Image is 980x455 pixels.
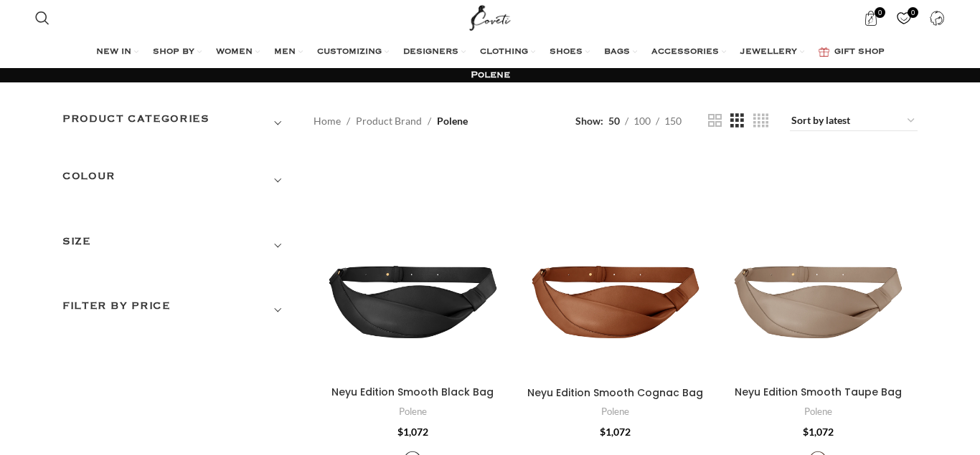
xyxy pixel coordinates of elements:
[96,38,138,67] a: NEW IN
[740,47,797,58] span: JEWELLERY
[403,47,458,58] span: DESIGNERS
[62,168,292,193] h3: COLOUR
[651,47,719,58] span: ACCESSORIES
[819,47,829,57] img: GiftBag
[314,153,512,379] a: Neyu Edition Smooth Black Bag
[397,426,428,438] bdi: 1,072
[735,385,902,399] a: Neyu Edition Smooth Taupe Bag
[601,405,629,418] a: Polene
[819,38,885,67] a: GIFT SHOP
[480,47,528,58] span: CLOTHING
[890,4,919,32] a: 0
[317,38,389,67] a: CUSTOMIZING
[600,426,606,438] span: $
[397,426,403,438] span: $
[803,426,834,438] bdi: 1,072
[403,38,466,67] a: DESIGNERS
[604,47,630,58] span: BAGS
[803,426,809,438] span: $
[604,38,637,67] a: BAGS
[216,38,260,67] a: WOMEN
[153,47,194,58] span: SHOP BY
[466,11,514,23] a: Site logo
[908,7,918,18] span: 0
[875,7,885,18] span: 0
[651,38,726,67] a: ACCESSORIES
[550,38,590,67] a: SHOES
[517,153,715,380] a: Neyu Edition Smooth Cognac Bag
[890,4,919,32] div: My Wishlist
[857,4,886,32] a: 0
[527,385,703,400] a: Neyu Edition Smooth Cognac Bag
[740,38,804,67] a: JEWELLERY
[719,153,918,379] a: Neyu Edition Smooth Taupe Bag
[331,385,494,399] a: Neyu Edition Smooth Black Bag
[28,4,57,32] a: Search
[550,47,583,58] span: SHOES
[834,47,885,58] span: GIFT SHOP
[274,38,303,67] a: MEN
[480,38,535,67] a: CLOTHING
[600,426,631,438] bdi: 1,072
[62,111,292,135] h3: Product categories
[96,47,131,58] span: NEW IN
[317,47,382,58] span: CUSTOMIZING
[153,38,202,67] a: SHOP BY
[274,47,296,58] span: MEN
[62,298,292,322] h3: Filter by price
[28,38,952,67] div: Main navigation
[216,47,253,58] span: WOMEN
[399,405,427,418] a: Polene
[62,234,292,258] h3: SIZE
[804,405,832,418] a: Polene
